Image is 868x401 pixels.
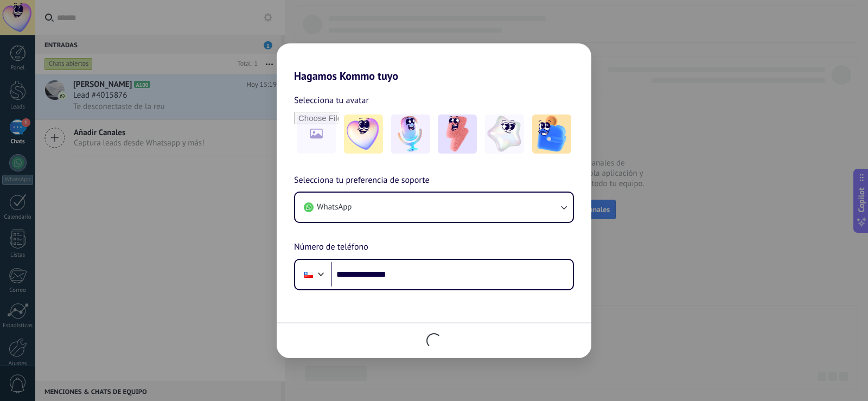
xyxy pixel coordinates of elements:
span: Selecciona tu preferencia de soporte [294,174,430,188]
button: WhatsApp [295,193,573,222]
span: WhatsApp [317,202,352,213]
div: Chile: + 56 [298,263,319,286]
img: -5.jpeg [532,114,571,154]
img: -3.jpeg [438,114,477,154]
span: Número de teléfono [294,240,368,254]
img: -2.jpeg [391,114,430,154]
span: Selecciona tu avatar [294,93,369,107]
img: -4.jpeg [485,114,524,154]
h2: Hagamos Kommo tuyo [277,43,591,82]
img: -1.jpeg [344,114,383,154]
